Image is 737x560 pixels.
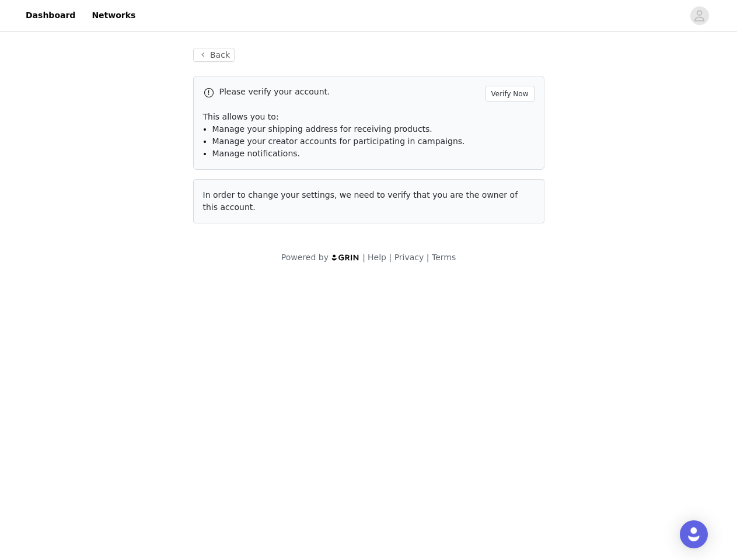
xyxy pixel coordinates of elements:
img: logo [331,254,360,261]
div: avatar [694,6,705,25]
p: This allows you to: [203,111,535,123]
div: Open Intercom Messenger [680,520,708,548]
button: Back [193,48,235,62]
span: | [389,253,392,262]
span: Manage notifications. [212,149,301,158]
a: Dashboard [19,2,82,29]
a: Help [368,253,386,262]
span: | [427,253,429,262]
span: In order to change your settings, we need to verify that you are the owner of this account. [203,190,518,212]
span: | [362,253,365,262]
span: Manage your creator accounts for participating in campaigns. [212,136,465,146]
p: Please verify your account. [219,86,481,98]
a: Terms [432,253,456,262]
button: Verify Now [485,86,535,101]
a: Networks [85,2,142,29]
span: Powered by [281,253,329,262]
a: Privacy [394,253,424,262]
span: Manage your shipping address for receiving products. [212,124,432,134]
